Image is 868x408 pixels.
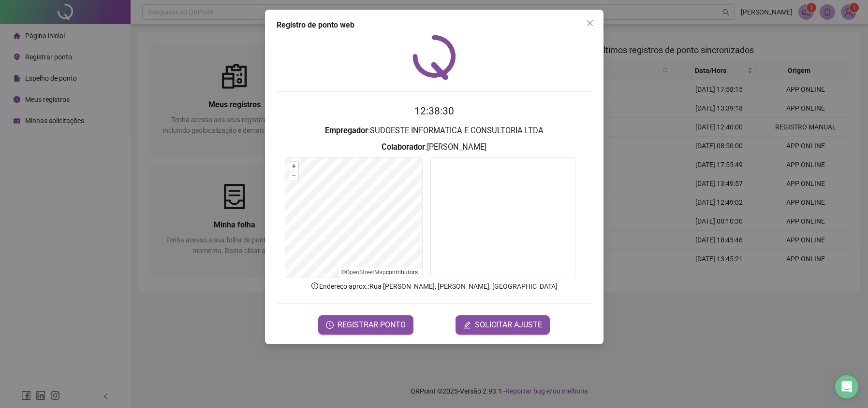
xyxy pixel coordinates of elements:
[277,125,592,137] h3: : SUDOESTE INFORMATICA E CONSULTORIA LTDA
[586,19,594,27] span: close
[463,321,471,329] span: edit
[318,315,413,335] button: REGISTRAR PONTO
[277,281,592,292] p: Endereço aprox. : Rua [PERSON_NAME], [PERSON_NAME], [GEOGRAPHIC_DATA]
[475,319,542,331] span: SOLICITAR AJUSTE
[414,105,454,117] time: 12:38:30
[835,375,858,398] div: Open Intercom Messenger
[456,315,550,335] button: editSOLICITAR AJUSTE
[277,141,592,154] h3: : [PERSON_NAME]
[326,321,334,329] span: clock-circle
[338,319,406,331] span: REGISTRAR PONTO
[277,19,592,31] div: Registro de ponto web
[412,35,456,80] img: QRPoint
[289,171,298,181] button: –
[310,281,319,290] span: info-circle
[382,142,425,152] strong: Colaborador
[289,162,298,171] button: +
[582,15,598,31] button: Close
[325,126,368,135] strong: Empregador
[346,269,386,276] a: OpenStreetMap
[341,269,419,276] li: © contributors.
